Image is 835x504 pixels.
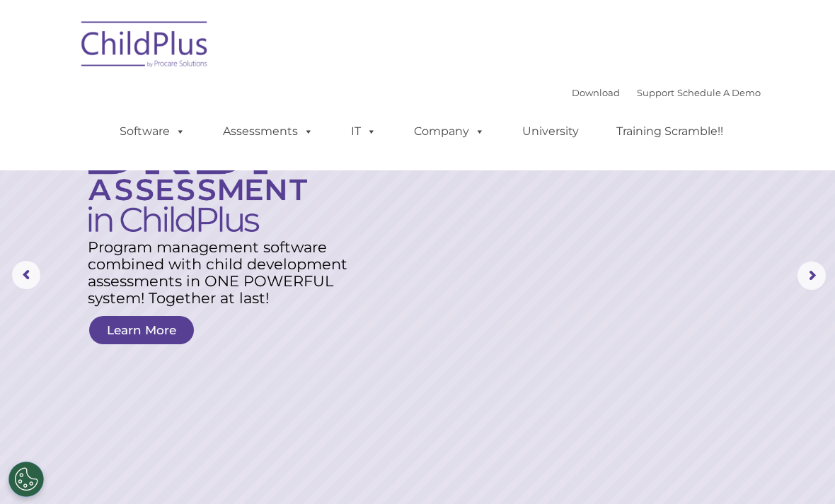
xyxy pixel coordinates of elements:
a: Training Scramble!! [602,117,737,146]
a: Company [400,117,499,146]
a: Schedule A Demo [677,87,761,98]
a: Support [637,87,674,98]
rs-layer: Program management software combined with child development assessments in ONE POWERFUL system! T... [88,239,355,307]
img: DRDP Assessment in ChildPlus [88,125,307,232]
a: Learn More [89,316,194,344]
a: Download [572,87,620,98]
font: | [572,87,761,98]
button: Cookies Settings [8,462,44,497]
a: University [508,117,593,146]
img: ChildPlus by Procare Solutions [74,11,216,82]
a: IT [337,117,391,146]
a: Software [105,117,200,146]
a: Assessments [209,117,328,146]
